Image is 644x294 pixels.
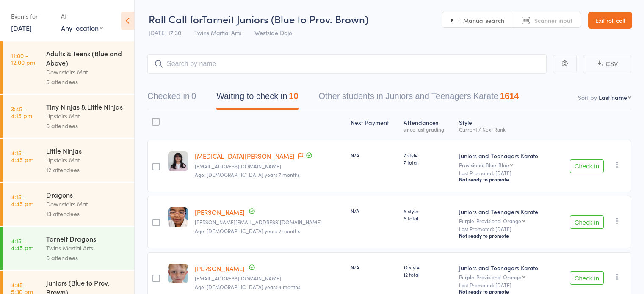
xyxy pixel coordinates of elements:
div: Juniors and Teenagers Karate [459,151,553,160]
span: Scanner input [534,16,572,25]
div: Juniors and Teenagers Karate [459,207,553,216]
span: 6 style [404,207,452,214]
div: Next Payment [347,114,400,136]
span: 7 style [404,151,452,159]
span: Age: [DEMOGRAPHIC_DATA] years 2 months [195,227,300,234]
div: Twins Martial Arts [46,243,127,253]
div: N/A [351,151,397,159]
input: Search by name [147,54,547,74]
div: 6 attendees [46,121,127,131]
button: Check in [570,159,604,173]
button: Checked in0 [147,87,196,110]
div: Style [456,114,556,136]
button: Waiting to check in10 [216,87,298,110]
div: Upstairs Mat [46,111,127,121]
div: Tiny Ninjas & Little Ninjas [46,102,127,111]
small: cherylbond_3@hotmail.co.uk [195,275,344,281]
label: Sort by [578,93,597,102]
div: Provisional Orange [476,274,521,280]
time: 11:00 - 12:00 pm [11,52,35,66]
button: CSV [583,55,631,73]
div: Provisional Orange [476,218,521,223]
time: 4:15 - 4:45 pm [11,149,33,163]
span: [DATE] 17:30 [149,28,181,37]
span: 12 style [404,264,452,271]
span: 7 total [404,159,452,166]
time: 4:15 - 4:45 pm [11,193,33,207]
a: 4:15 -4:45 pmDragonsDownstairs Mat13 attendees [3,183,134,226]
div: 5 attendees [46,77,127,87]
div: 0 [191,91,196,101]
a: [MEDICAL_DATA][PERSON_NAME] [195,151,295,160]
div: Adults & Teens (Blue and Above) [46,49,127,67]
div: Current / Next Rank [459,126,553,132]
div: since last grading [404,126,452,132]
img: image1755255741.png [168,151,188,171]
div: 13 attendees [46,209,127,219]
div: Provisional Blue [459,162,553,168]
div: Any location [61,23,103,33]
span: Age: [DEMOGRAPHIC_DATA] years 4 months [195,283,300,290]
a: [DATE] [11,23,32,33]
div: Not ready to promote [459,176,553,183]
div: Purple [459,218,553,223]
div: 6 attendees [46,253,127,263]
div: Not ready to promote [459,232,553,239]
span: 12 total [404,271,452,278]
button: Check in [570,215,604,229]
span: Age: [DEMOGRAPHIC_DATA] years 7 months [195,171,300,178]
div: Purple [459,274,553,280]
div: Downstairs Mat [46,199,127,209]
span: Westside Dojo [254,28,292,37]
span: Manual search [463,16,504,25]
div: Little Ninjas [46,146,127,155]
div: Upstairs Mat [46,155,127,165]
small: naschia@live.com [195,163,344,169]
a: [PERSON_NAME] [195,264,245,273]
a: 4:15 -4:45 pmTarneit DragonsTwins Martial Arts6 attendees [3,227,134,270]
button: Other students in Juniors and Teenagers Karate1614 [319,87,519,110]
div: Last name [599,93,627,102]
img: image1696402030.png [168,207,188,227]
a: 3:45 -4:15 pmTiny Ninjas & Little NinjasUpstairs Mat6 attendees [3,95,134,138]
small: Last Promoted: [DATE] [459,282,553,288]
span: 6 total [404,214,452,222]
time: 4:15 - 4:45 pm [11,237,33,251]
span: Twins Martial Arts [194,28,241,37]
div: Juniors and Teenagers Karate [459,264,553,272]
span: Tarneit Juniors (Blue to Prov. Brown) [202,12,368,26]
small: santhosh-b@outlook.com [195,219,344,225]
div: Dragons [46,190,127,199]
a: [PERSON_NAME] [195,208,245,217]
div: 10 [289,91,298,101]
div: Events for [11,9,53,23]
a: 4:15 -4:45 pmLittle NinjasUpstairs Mat12 attendees [3,139,134,182]
div: At [61,9,103,23]
div: N/A [351,264,397,271]
div: 12 attendees [46,165,127,175]
a: 11:00 -12:00 pmAdults & Teens (Blue and Above)Downstairs Mat5 attendees [3,41,134,94]
time: 3:45 - 4:15 pm [11,105,32,119]
div: Blue [498,162,509,168]
div: Atten­dances [400,114,456,136]
span: Roll Call for [149,12,202,26]
div: Tarneit Dragons [46,234,127,243]
div: N/A [351,207,397,214]
small: Last Promoted: [DATE] [459,226,553,232]
small: Last Promoted: [DATE] [459,170,553,176]
div: Downstairs Mat [46,67,127,77]
div: 1614 [500,91,519,101]
button: Check in [570,271,604,285]
img: image1613280421.png [168,264,188,283]
a: Exit roll call [588,12,632,29]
